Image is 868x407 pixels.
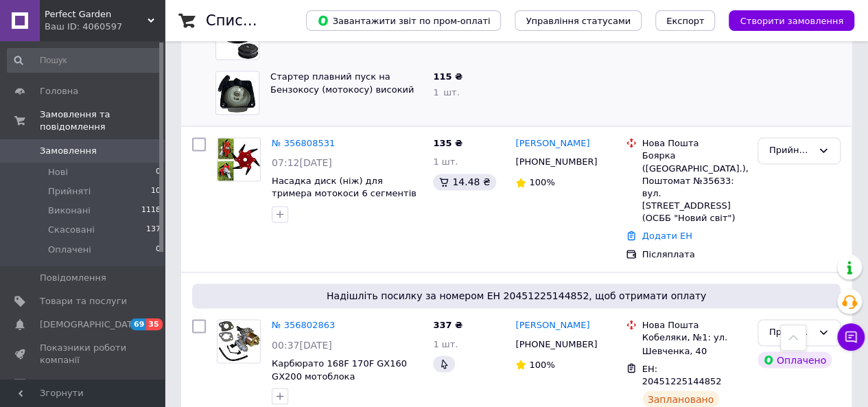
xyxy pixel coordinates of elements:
[48,224,95,236] span: Скасовані
[433,87,459,97] span: 1 шт.
[216,71,259,114] img: Фото товару
[769,143,812,158] div: Прийнято
[270,71,414,107] a: Стартер плавний пуск на Бензокосу (мотокосу) високий 4 зачепи
[151,185,161,198] span: 10
[515,10,642,31] button: Управління статусами
[642,363,722,386] span: ЕН: 20451225144852
[666,16,705,26] span: Експорт
[642,248,747,261] div: Післяплата
[655,10,716,31] button: Експорт
[642,231,692,241] a: Додати ЕН
[206,12,345,29] h1: Список замовлень
[433,32,459,43] span: 1 шт.
[433,71,462,82] span: 115 ₴
[272,358,407,393] a: Карбюрато 168F 170F GX160 GX200 мотоблока культиватора 6,5кс 7кс
[529,177,554,187] span: 100%
[40,272,106,284] span: Повідомлення
[715,15,854,25] a: Створити замовлення
[48,166,68,178] span: Нові
[40,318,141,331] span: [DEMOGRAPHIC_DATA]
[272,320,335,330] a: № 356802863
[317,14,490,27] span: Завантажити звіт по пром-оплаті
[272,138,335,148] a: № 356808531
[272,157,332,168] span: 07:12[DATE]
[272,339,332,350] span: 00:37[DATE]
[198,289,835,303] span: Надішліть посилку за номером ЕН 20451225144852, щоб отримати оплату
[306,10,501,31] button: Завантажити звіт по пром-оплаті
[769,325,812,340] div: Прийнято
[40,145,97,157] span: Замовлення
[642,137,747,150] div: Нова Пошта
[146,224,161,236] span: 137
[45,21,165,33] div: Ваш ID: 4060597
[513,153,600,171] div: [PHONE_NUMBER]
[433,156,458,167] span: 1 шт.
[642,332,747,356] div: Кобеляки, №1: ул. Шевченка, 40
[433,174,495,190] div: 14.48 ₴
[642,319,747,332] div: Нова Пошта
[433,320,462,330] span: 337 ₴
[433,138,462,148] span: 135 ₴
[837,323,865,351] button: Чат з покупцем
[156,244,161,256] span: 0
[515,319,589,332] a: [PERSON_NAME]
[433,338,458,349] span: 1 шт.
[146,318,162,330] span: 35
[7,48,162,73] input: Пошук
[515,137,589,150] a: [PERSON_NAME]
[40,295,127,307] span: Товари та послуги
[45,8,148,21] span: Perfect Garden
[740,16,843,26] span: Створити замовлення
[40,378,75,391] span: Відгуки
[729,10,854,31] button: Створити замовлення
[529,359,554,369] span: 100%
[217,137,261,181] a: Фото товару
[526,16,631,26] span: Управління статусами
[758,351,832,368] div: Оплачено
[48,244,91,256] span: Оплачені
[642,150,747,224] div: Боярка ([GEOGRAPHIC_DATA].), Поштомат №35633: вул. [STREET_ADDRESS] (ОСББ "Новий світ")
[40,85,78,97] span: Головна
[40,342,127,367] span: Показники роботи компанії
[156,166,161,178] span: 0
[642,391,720,407] div: Заплановано
[272,176,417,199] a: Насадка диск (ніж) для тримера мотокоси 6 сегментів
[130,318,146,330] span: 69
[217,319,261,363] a: Фото товару
[48,205,91,217] span: Виконані
[218,138,260,181] img: Фото товару
[48,185,91,198] span: Прийняті
[40,108,165,133] span: Замовлення та повідомлення
[513,335,600,353] div: [PHONE_NUMBER]
[141,205,161,217] span: 1118
[218,320,260,362] img: Фото товару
